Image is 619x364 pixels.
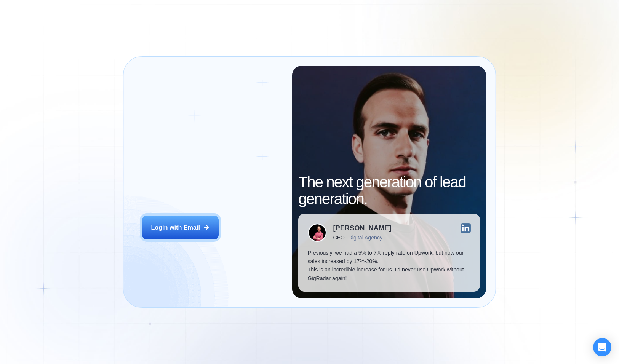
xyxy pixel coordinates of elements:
div: CEO [333,235,345,241]
div: Login with Email [151,223,200,231]
button: Login with Email [142,216,219,239]
div: Open Intercom Messenger [593,338,611,356]
p: Previously, we had a 5% to 7% reply rate on Upwork, but now our sales increased by 17%-20%. This ... [308,249,471,283]
div: [PERSON_NAME] [333,225,392,231]
h2: The next generation of lead generation. [298,174,480,208]
div: Digital Agency [349,235,383,241]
